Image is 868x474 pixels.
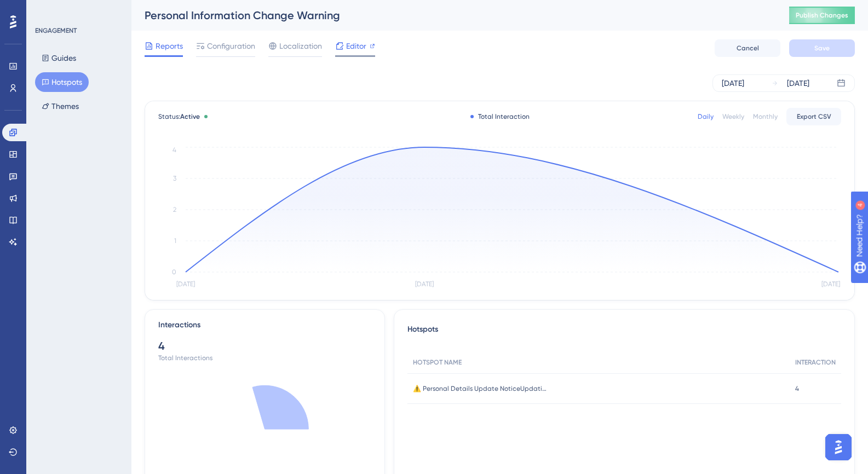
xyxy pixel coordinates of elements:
tspan: [DATE] [415,280,434,288]
button: Save [789,39,855,57]
div: Weekly [722,112,744,121]
button: Cancel [715,39,780,57]
div: Personal Information Change Warning [145,8,762,23]
span: Localization [279,39,322,53]
tspan: 4 [173,146,176,154]
button: Themes [35,96,85,116]
tspan: 2 [173,206,176,213]
span: Active [180,113,200,120]
tspan: 0 [172,268,176,276]
div: [DATE] [722,77,744,90]
span: Reports [156,39,183,53]
span: 4 [795,384,799,393]
div: 4 [158,338,371,354]
span: Hotspots [407,323,438,343]
span: Export CSV [797,112,831,121]
div: Interactions [158,319,200,332]
span: ⚠️ Personal Details Update NoticeUpdating your personal details may require you to submit identif... [413,384,550,393]
span: Publish Changes [796,11,848,20]
span: Status: [158,112,200,121]
div: Total Interaction [470,112,530,121]
button: Hotspots [35,72,89,92]
span: HOTSPOT NAME [413,358,462,367]
span: INTERACTION [795,358,836,367]
span: Editor [346,39,366,53]
iframe: UserGuiding AI Assistant Launcher [822,431,855,464]
button: Export CSV [786,108,841,125]
tspan: [DATE] [176,280,195,288]
tspan: 3 [173,175,176,182]
span: Save [814,44,830,53]
span: Cancel [737,44,759,53]
button: Publish Changes [789,7,855,24]
div: ENGAGEMENT [35,26,77,35]
div: Monthly [753,112,778,121]
span: Configuration [207,39,255,53]
tspan: 1 [174,237,176,245]
span: Need Help? [26,3,68,16]
div: [DATE] [787,77,809,90]
div: Daily [698,112,714,121]
tspan: [DATE] [821,280,840,288]
button: Guides [35,48,83,68]
div: 4 [76,5,79,14]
